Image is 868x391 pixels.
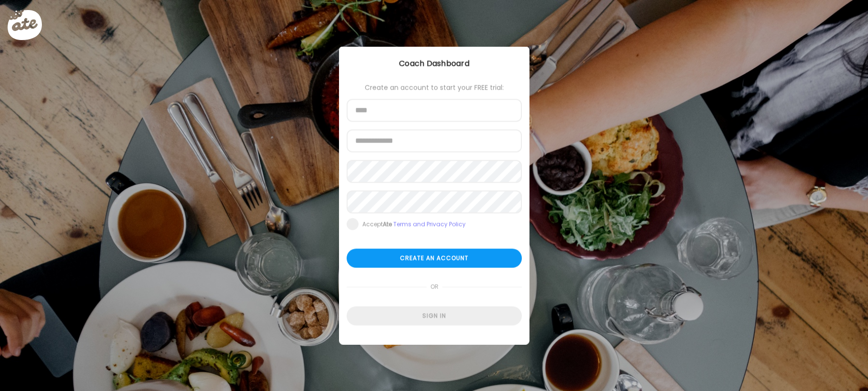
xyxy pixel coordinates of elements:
div: Sign in [347,307,522,326]
div: Accept [362,221,466,228]
b: Ate [383,220,392,228]
span: or [426,278,442,297]
div: Coach Dashboard [339,58,529,70]
div: Create an account [347,249,522,268]
div: Create an account to start your FREE trial: [347,84,522,92]
a: Terms and Privacy Policy [393,220,466,228]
